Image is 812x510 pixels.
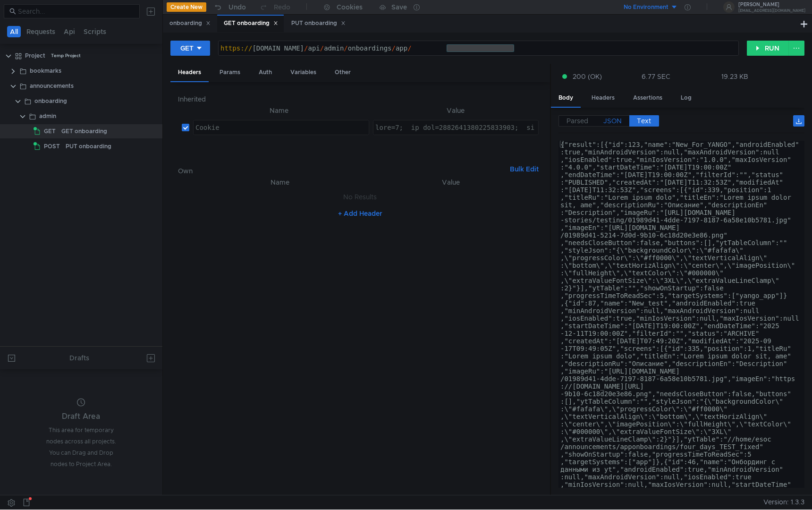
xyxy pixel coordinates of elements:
[180,43,194,53] div: GET
[391,4,407,10] div: Save
[39,109,56,123] div: admin
[69,352,89,364] div: Drafts
[334,208,386,219] button: + Add Header
[369,105,542,116] th: Value
[506,163,542,175] button: Bulk Edit
[44,139,60,153] span: POST
[624,3,668,12] div: No Environment
[603,117,622,125] span: JSON
[167,2,206,12] button: Create New
[30,79,74,93] div: announcements
[18,6,134,17] input: Search...
[327,64,358,81] div: Other
[169,18,211,28] div: onboarding
[573,71,602,82] span: 200 (OK)
[673,89,699,107] div: Log
[626,89,670,107] div: Assertions
[642,72,670,81] div: 6.77 SEC
[178,93,542,105] h6: Inherited
[212,64,248,81] div: Params
[721,72,748,81] div: 19.23 KB
[170,64,209,82] div: Headers
[24,26,58,37] button: Requests
[747,41,789,56] button: RUN
[193,177,367,188] th: Name
[66,139,111,153] div: PUT onboarding
[44,124,56,138] span: GET
[51,49,81,63] div: Temp Project
[170,41,210,56] button: GET
[738,2,805,7] div: [PERSON_NAME]
[337,1,363,13] div: Cookies
[551,89,581,108] div: Body
[637,117,651,125] span: Text
[283,64,324,81] div: Variables
[81,26,109,37] button: Scripts
[61,124,107,138] div: GET onboarding
[178,165,506,177] h6: Own
[61,26,78,37] button: Api
[34,94,67,108] div: onboarding
[251,64,279,81] div: Auth
[25,49,45,63] div: Project
[189,105,369,116] th: Name
[763,495,804,509] span: Version: 1.3.3
[367,177,534,188] th: Value
[30,64,61,78] div: bookmarks
[224,18,278,28] div: GET onboarding
[343,193,377,201] nz-embed-empty: No Results
[291,18,346,28] div: PUT onboarding
[7,26,21,37] button: All
[228,1,246,13] div: Undo
[738,9,805,12] div: [EMAIL_ADDRESS][DOMAIN_NAME]
[567,117,588,125] span: Parsed
[274,1,290,13] div: Redo
[584,89,622,107] div: Headers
